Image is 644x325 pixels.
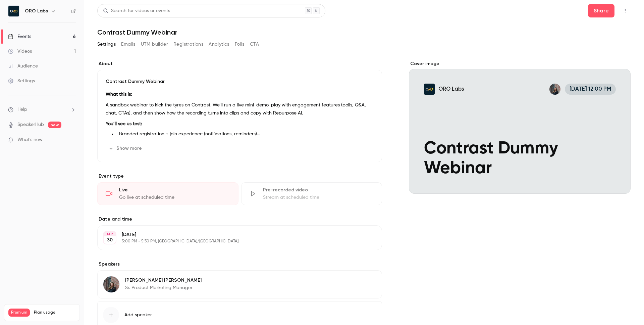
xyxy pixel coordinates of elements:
h1: Contrast Dummy Webinar [97,28,631,36]
strong: You’ll see us test: [106,122,142,126]
div: Settings [8,78,35,84]
section: Cover image [409,60,631,194]
p: [DATE] [122,231,346,238]
p: Contrast Dummy Webinar [106,78,374,85]
div: Go live at scheduled time [119,194,230,201]
button: Settings [97,39,116,50]
p: A sandbox webinar to kick the tyres on Contrast. We’ll run a live mini-demo, play with engagement... [106,101,374,117]
div: Videos [8,48,32,55]
img: Kelli Stanley [103,276,119,292]
button: Show more [106,143,146,154]
span: What's new [17,136,43,143]
div: Pre-recorded video [263,187,374,193]
button: Emails [121,39,135,50]
div: Search for videos or events [103,7,170,14]
span: new [48,122,61,128]
button: Analytics [209,39,229,50]
p: [PERSON_NAME] [PERSON_NAME] [125,277,202,284]
a: SpeakerHub [17,121,44,128]
div: Kelli Stanley[PERSON_NAME] [PERSON_NAME]Sr. Product Marketing Manager [97,270,382,298]
img: ORO Labs [8,6,19,16]
button: Share [588,4,614,17]
strong: What this is: [106,92,132,97]
li: help-dropdown-opener [8,106,76,113]
span: Premium [8,309,30,317]
label: Cover image [409,60,631,67]
span: Help [17,106,27,113]
button: Polls [235,39,245,50]
div: Live [119,187,230,193]
div: Pre-recorded videoStream at scheduled time [241,182,382,205]
label: About [97,60,382,67]
div: Events [8,33,31,40]
label: Speakers [97,261,382,268]
button: UTM builder [141,39,168,50]
span: Plan usage [34,310,75,315]
p: Event type [97,173,382,180]
span: Add speaker [124,312,152,318]
p: 30 [107,237,113,243]
button: CTA [250,39,259,50]
p: 5:00 PM - 5:30 PM, [GEOGRAPHIC_DATA]/[GEOGRAPHIC_DATA] [122,239,346,244]
iframe: Noticeable Trigger [68,137,76,143]
div: LiveGo live at scheduled time [97,182,238,205]
button: Registrations [173,39,203,50]
div: Stream at scheduled time [263,194,374,201]
div: Audience [8,63,38,69]
p: Sr. Product Marketing Manager [125,284,202,291]
li: Branded registration + join experience (notifications, reminders) [116,131,374,138]
div: SEP [104,232,116,236]
label: Date and time [97,216,382,223]
h6: ORO Labs [25,8,48,14]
